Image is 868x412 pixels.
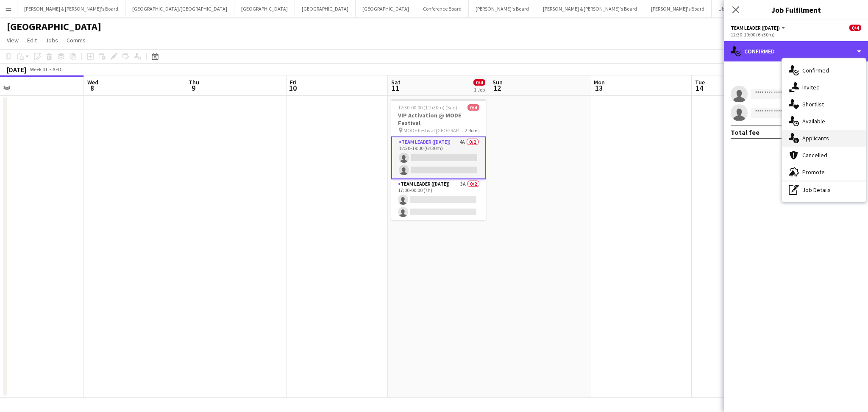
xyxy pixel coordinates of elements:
[731,128,759,136] div: Total fee
[644,0,712,17] button: [PERSON_NAME]'s Board
[802,151,827,159] span: Cancelled
[802,117,825,125] span: Available
[849,25,861,31] span: 0/4
[802,134,829,142] span: Applicants
[469,0,536,17] button: [PERSON_NAME]'s Board
[802,100,824,108] span: Shortlist
[731,31,861,38] div: 12:30-19:00 (6h30m)
[17,0,125,17] button: [PERSON_NAME] & [PERSON_NAME]'s Board
[416,0,469,17] button: Conference Board
[724,41,868,61] div: Confirmed
[712,0,783,17] button: Uber [GEOGRAPHIC_DATA]
[802,67,829,74] span: Confirmed
[782,181,866,198] div: Job Details
[802,168,825,176] span: Promote
[536,0,644,17] button: [PERSON_NAME] & [PERSON_NAME]'s Board
[356,0,416,17] button: [GEOGRAPHIC_DATA]
[724,4,868,15] h3: Job Fulfilment
[125,0,234,17] button: [GEOGRAPHIC_DATA]/[GEOGRAPHIC_DATA]
[234,0,295,17] button: [GEOGRAPHIC_DATA]
[295,0,356,17] button: [GEOGRAPHIC_DATA]
[731,25,780,31] span: Team Leader (Saturday)
[731,25,787,31] button: Team Leader ([DATE])
[802,84,820,91] span: Invited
